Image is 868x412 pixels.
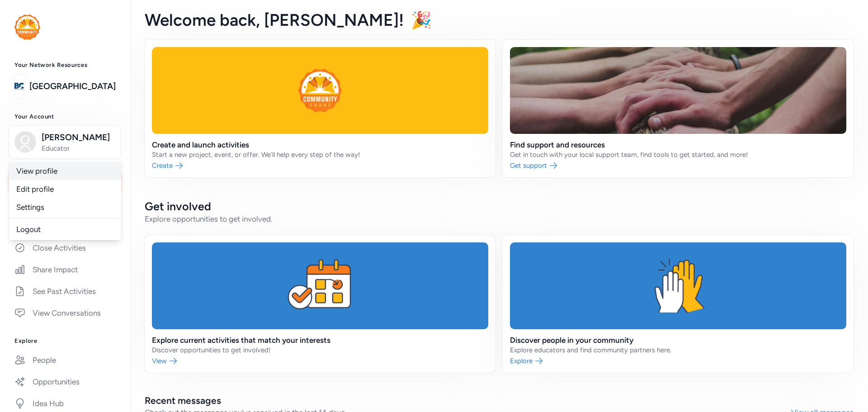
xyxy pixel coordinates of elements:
[7,238,123,258] a: Close Activities
[14,62,116,69] h3: Your Network Resources
[9,180,121,198] a: Edit profile
[14,337,116,345] h3: Explore
[9,125,121,159] button: [PERSON_NAME]Educator
[7,281,123,301] a: See Past Activities
[145,199,854,213] h2: Get involved
[7,303,123,323] a: View Conversations
[145,213,854,224] div: Explore opportunities to get involved.
[9,160,121,240] div: [PERSON_NAME]Educator
[145,10,404,30] span: Welcome back , [PERSON_NAME]!
[14,113,116,120] h3: Your Account
[7,173,123,193] a: Home
[7,372,123,392] a: Opportunities
[14,76,24,96] img: logo
[9,162,121,180] a: View profile
[9,220,121,238] a: Logout
[9,198,121,216] a: Settings
[411,10,432,30] span: 🎉
[42,144,115,153] span: Educator
[14,14,40,40] img: logo
[7,350,123,370] a: People
[145,394,791,407] h2: Recent messages
[7,260,123,279] a: Share Impact
[7,216,123,236] a: Create and Connect
[7,194,123,214] a: Respond to Invites
[29,80,116,93] a: [GEOGRAPHIC_DATA]
[42,131,115,144] span: [PERSON_NAME]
